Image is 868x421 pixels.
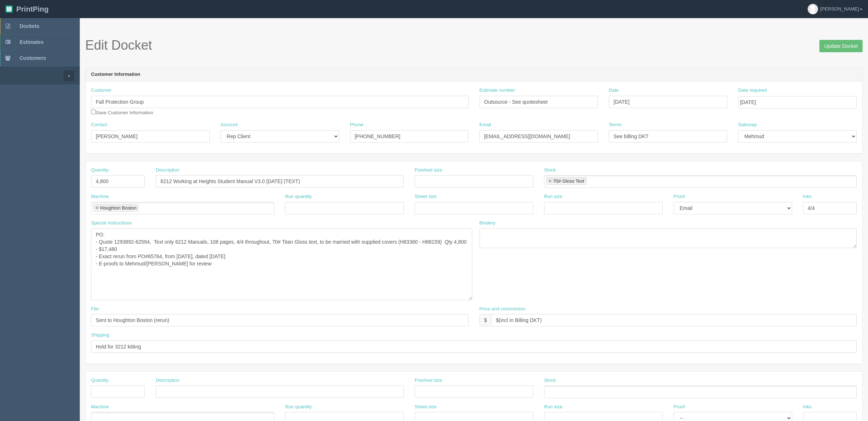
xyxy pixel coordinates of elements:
[221,121,238,128] label: Account
[544,167,556,174] label: Stock
[91,193,109,200] label: Machine
[480,314,491,326] div: $
[415,404,437,410] label: Sheet size
[544,193,563,200] label: Run size
[819,40,863,52] input: Update Docket
[5,5,13,13] img: logo-3e63b451c926e2ac314895c53de4908e5d424f24456219fb08d385ab2e579770.png
[738,87,767,94] label: Date required
[85,38,863,53] h1: Edit Docket
[609,121,621,128] label: Terms
[674,193,685,200] label: Proof
[808,4,818,14] img: avatar_default-7531ab5dedf162e01f1e0bb0964e6a185e93c5c22dfe317fb01d7f8cd2b1632c.jpg
[86,67,862,82] header: Customer Information
[415,377,442,384] label: Finished size
[480,306,526,313] label: Price and commission
[480,87,515,94] label: Estimate number
[285,404,312,410] label: Run quantity
[91,306,99,313] label: File
[91,404,109,410] label: Machine
[350,121,364,128] label: Phone
[415,193,437,200] label: Sheet size
[738,121,757,128] label: Salesrep
[91,377,108,384] label: Quantity
[91,220,132,227] label: Special instructions
[20,55,46,61] span: Customers
[20,39,44,45] span: Estimates
[20,23,39,29] span: Dockets
[91,332,110,339] label: Shipping
[544,404,563,410] label: Run size
[674,404,685,410] label: Proof
[91,121,107,128] label: Contact
[553,179,584,183] div: 70# Gloss Text
[100,206,136,210] div: Houghton Boston
[544,377,556,384] label: Stock
[91,228,472,300] textarea: PO: - Quote 1293892-62594, Text only 6212 Manuals, 108 pages, 4/4 throughout, 70# Titan Gloss tex...
[156,167,179,174] label: Description
[91,87,469,116] div: Save Customer Information
[91,96,469,108] input: Enter customer name
[803,404,812,410] label: Inks
[480,220,495,227] label: Bindery
[479,121,491,128] label: Email
[415,167,442,174] label: Finished size
[91,167,108,174] label: Quantity
[285,193,312,200] label: Run quantity
[91,87,111,94] label: Customer
[609,87,618,94] label: Date
[803,193,812,200] label: Inks
[156,377,179,384] label: Description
